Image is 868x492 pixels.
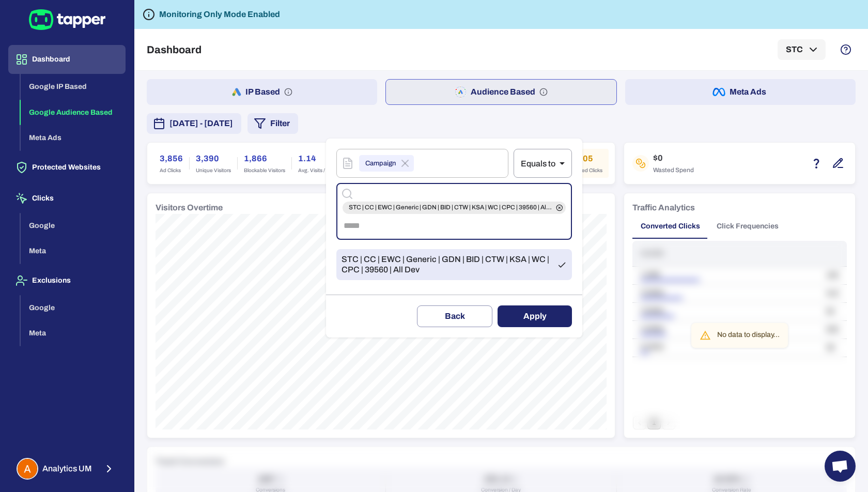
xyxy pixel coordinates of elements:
[417,305,492,327] button: Back
[343,202,566,214] div: STC | CC | EWC | Generic | GDN | BID | CTW | KSA | WC | CPC | 39560 | All Dev
[359,158,402,170] span: Campaign
[514,149,572,178] div: Equals to
[342,254,557,275] span: STC | CC | EWC | Generic | GDN | BID | CTW | KSA | WC | CPC | 39560 | All Dev
[359,155,414,172] div: Campaign
[498,305,572,327] button: Apply
[825,451,856,482] a: Open chat
[343,204,559,212] span: STC | CC | EWC | Generic | GDN | BID | CTW | KSA | WC | CPC | 39560 | All Dev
